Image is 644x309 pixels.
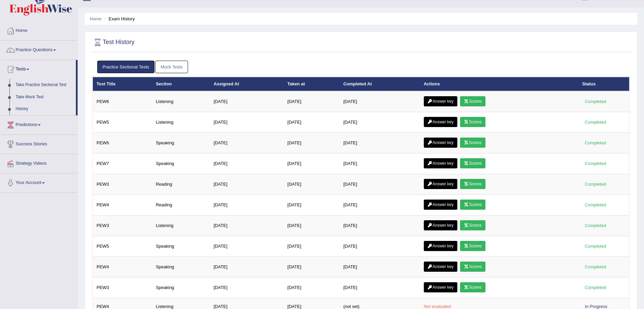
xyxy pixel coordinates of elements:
a: Scores [460,179,485,189]
td: [DATE] [210,91,284,112]
div: Completed [582,139,609,146]
td: Speaking [152,257,210,277]
td: [DATE] [339,133,420,153]
td: [DATE] [210,236,284,257]
td: Listening [152,91,210,112]
a: Practice Questions [0,41,78,58]
td: [DATE] [284,215,339,236]
td: PEW4 [93,195,152,215]
td: [DATE] [339,112,420,133]
td: [DATE] [210,153,284,174]
td: PEW5 [93,236,152,257]
em: Not evaluated [424,304,451,309]
td: PEW4 [93,257,152,277]
h2: Test History [92,37,134,47]
td: [DATE] [339,257,420,277]
td: Listening [152,112,210,133]
a: Scores [460,220,485,230]
li: Exam History [103,16,135,22]
td: PEW3 [93,174,152,195]
div: Completed [582,222,609,229]
td: [DATE] [210,112,284,133]
td: [DATE] [284,91,339,112]
td: Speaking [152,153,210,174]
td: [DATE] [339,195,420,215]
td: [DATE] [284,174,339,195]
div: Completed [582,263,609,270]
a: Answer key [424,282,457,292]
td: PEW3 [93,215,152,236]
a: Answer key [424,117,457,127]
td: [DATE] [339,236,420,257]
a: Take Practice Sectional Test [13,79,76,91]
td: Speaking [152,236,210,257]
a: Answer key [424,138,457,148]
div: Completed [582,98,609,105]
td: Speaking [152,277,210,298]
td: Listening [152,215,210,236]
td: [DATE] [339,277,420,298]
a: Scores [460,117,485,127]
span: (not set) [343,304,359,309]
td: PEW7 [93,153,152,174]
td: [DATE] [339,91,420,112]
td: [DATE] [284,236,339,257]
td: [DATE] [210,215,284,236]
a: History [13,103,76,115]
th: Taken at [284,77,339,91]
td: Reading [152,195,210,215]
td: [DATE] [339,174,420,195]
a: Mock Tests [155,61,188,73]
a: Your Account [0,173,78,190]
th: Test Title [93,77,152,91]
td: [DATE] [210,174,284,195]
td: [DATE] [284,195,339,215]
a: Answer key [424,158,457,168]
td: [DATE] [284,277,339,298]
th: Section [152,77,210,91]
a: Home [0,21,78,38]
td: PEW6 [93,91,152,112]
div: Completed [582,119,609,126]
a: Answer key [424,200,457,210]
td: PEW3 [93,277,152,298]
div: Completed [582,201,609,208]
a: Tests [0,60,76,77]
a: Answer key [424,220,457,230]
div: Completed [582,284,609,291]
td: [DATE] [210,195,284,215]
td: [DATE] [210,277,284,298]
td: [DATE] [339,153,420,174]
a: Answer key [424,96,457,106]
td: PEW6 [93,133,152,153]
a: Strategy Videos [0,154,78,171]
a: Scores [460,96,485,106]
a: Success Stories [0,135,78,152]
div: Completed [582,160,609,167]
a: Practice Sectional Tests [97,61,155,73]
a: Home [90,16,102,21]
td: Speaking [152,133,210,153]
div: Completed [582,243,609,250]
th: Status [579,77,629,91]
a: Scores [460,158,485,168]
a: Answer key [424,262,457,272]
th: Actions [420,77,579,91]
td: [DATE] [284,153,339,174]
a: Predictions [0,116,78,132]
a: Scores [460,241,485,251]
td: [DATE] [210,133,284,153]
td: [DATE] [284,133,339,153]
td: [DATE] [284,112,339,133]
a: Answer key [424,179,457,189]
a: Answer key [424,241,457,251]
td: [DATE] [339,215,420,236]
th: Completed At [339,77,420,91]
th: Assigned At [210,77,284,91]
td: Reading [152,174,210,195]
td: [DATE] [284,257,339,277]
a: Scores [460,138,485,148]
a: Scores [460,200,485,210]
a: Take Mock Test [13,91,76,103]
a: Scores [460,282,485,292]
